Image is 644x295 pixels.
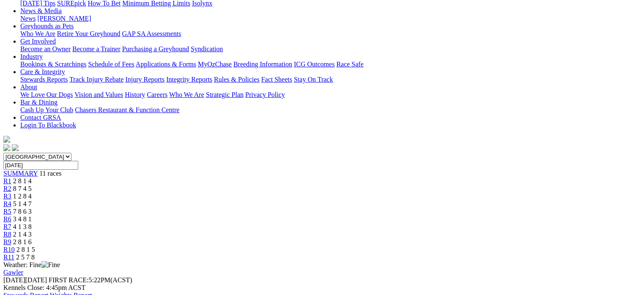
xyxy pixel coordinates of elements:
a: Applications & Forms [136,61,196,68]
a: Careers [147,91,167,98]
img: twitter.svg [12,144,19,151]
a: News [20,15,36,22]
a: About [20,83,37,91]
div: Industry [20,61,641,68]
a: Purchasing a Greyhound [122,45,189,52]
a: Chasers Restaurant & Function Centre [75,106,179,113]
a: Contact GRSA [20,114,61,121]
a: Schedule of Fees [88,61,134,68]
a: Rules & Policies [214,76,260,83]
a: Race Safe [336,61,363,68]
span: 3 4 8 1 [13,215,32,223]
a: ICG Outcomes [294,61,334,68]
span: [DATE] [3,276,47,284]
span: 5:22PM(ACST) [49,276,132,284]
span: 8 7 4 5 [13,185,32,192]
a: R11 [3,254,14,261]
img: facebook.svg [3,144,10,151]
a: Gawler [3,269,23,276]
a: Get Involved [20,38,56,45]
span: 1 2 8 4 [13,193,32,200]
a: Breeding Information [233,61,292,68]
span: 4 1 3 8 [13,223,32,230]
a: R1 [3,177,11,185]
a: Become a Trainer [72,45,121,52]
span: 2 8 1 4 [13,177,32,185]
a: R9 [3,238,11,245]
a: Greyhounds as Pets [20,22,74,30]
div: Get Involved [20,45,641,53]
div: Care & Integrity [20,76,641,83]
a: Fact Sheets [261,76,292,83]
a: Syndication [191,45,223,52]
a: Who We Are [20,30,55,37]
div: News & Media [20,15,641,22]
a: News & Media [20,7,62,14]
span: [DATE] [3,276,25,284]
div: Greyhounds as Pets [20,30,641,38]
a: Privacy Policy [245,91,285,98]
a: R6 [3,215,11,223]
span: 2 5 7 8 [16,254,35,261]
a: R7 [3,223,11,230]
a: R3 [3,193,11,200]
a: Track Injury Rebate [69,76,123,83]
a: R2 [3,185,11,192]
span: 11 races [39,170,61,177]
span: FIRST RACE: [49,276,88,284]
a: History [125,91,145,98]
input: Select date [3,161,78,170]
span: 2 1 4 3 [13,231,32,238]
a: Care & Integrity [20,68,65,75]
span: 2 8 1 5 [16,246,35,253]
a: Strategic Plan [206,91,244,98]
a: Bookings & Scratchings [20,61,86,68]
img: logo-grsa-white.png [3,136,10,143]
a: R4 [3,200,11,207]
a: GAP SA Assessments [122,30,181,37]
a: Become an Owner [20,45,71,52]
span: 7 8 6 3 [13,208,32,215]
a: Injury Reports [125,76,164,83]
a: Vision and Values [74,91,123,98]
a: SUMMARY [3,170,38,177]
a: Cash Up Your Club [20,106,73,113]
a: R8 [3,231,11,238]
span: Weather: Fine [3,261,60,268]
a: Bar & Dining [20,99,58,106]
span: 5 1 4 7 [13,200,32,207]
a: Industry [20,53,43,60]
a: Stay On Track [294,76,333,83]
a: R5 [3,208,11,215]
div: About [20,91,641,99]
a: [PERSON_NAME] [37,15,91,22]
img: Fine [41,261,60,269]
div: Bar & Dining [20,106,641,114]
a: Stewards Reports [20,76,68,83]
a: Who We Are [169,91,204,98]
a: Integrity Reports [166,76,212,83]
div: Kennels Close: 4:45pm ACST [3,284,641,292]
a: Login To Blackbook [20,121,76,129]
span: 2 8 1 6 [13,238,32,245]
a: We Love Our Dogs [20,91,73,98]
a: R10 [3,246,15,253]
a: Retire Your Greyhound [57,30,121,37]
a: MyOzChase [198,61,232,68]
